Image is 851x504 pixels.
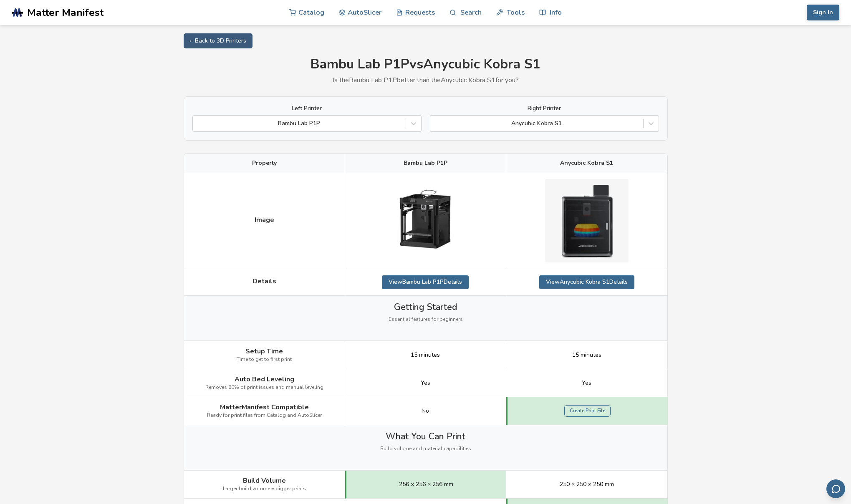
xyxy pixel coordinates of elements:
a: ← Back to 3D Printers [184,33,253,48]
span: Time to get to first print [237,357,292,363]
span: Build Volume [243,477,286,484]
span: Yes [582,380,591,386]
span: Anycubic Kobra S1 [560,160,613,166]
span: Image [255,216,274,224]
span: Getting Started [394,302,457,312]
span: MatterManifest Compatible [220,403,309,411]
span: 15 minutes [411,352,440,358]
label: Left Printer [192,105,422,112]
span: Details [253,277,276,285]
h1: Bambu Lab P1P vs Anycubic Kobra S1 [184,57,668,72]
span: Bambu Lab P1P [404,160,447,166]
input: Bambu Lab P1P [197,120,199,127]
button: Sign In [807,5,839,20]
span: Matter Manifest [27,7,104,18]
label: Right Printer [430,105,659,112]
input: Anycubic Kobra S1 [434,120,436,127]
span: 256 × 256 × 256 mm [399,481,453,488]
span: Removes 80% of print issues and manual leveling [205,385,323,391]
a: ViewBambu Lab P1PDetails [382,275,469,289]
span: Essential features for beginners [389,317,463,323]
p: Is the Bambu Lab P1P better than the Anycubic Kobra S1 for you? [184,76,668,84]
a: Create Print File [564,405,611,417]
span: Yes [421,380,430,386]
span: 15 minutes [572,352,601,358]
span: Ready for print files from Catalog and AutoSlicer [207,413,322,418]
span: Setup Time [245,348,283,355]
span: 250 × 250 × 250 mm [560,481,614,488]
span: Property [252,160,277,166]
img: Bambu Lab P1P [384,179,467,262]
span: What You Can Print [386,431,465,441]
span: Build volume and material capabilities [380,446,471,452]
img: Anycubic Kobra S1 [545,179,629,262]
span: Auto Bed Leveling [235,375,294,383]
span: No [422,408,429,414]
span: Larger build volume = bigger prints [223,486,306,492]
button: Send feedback via email [826,479,845,498]
a: ViewAnycubic Kobra S1Details [539,275,634,289]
